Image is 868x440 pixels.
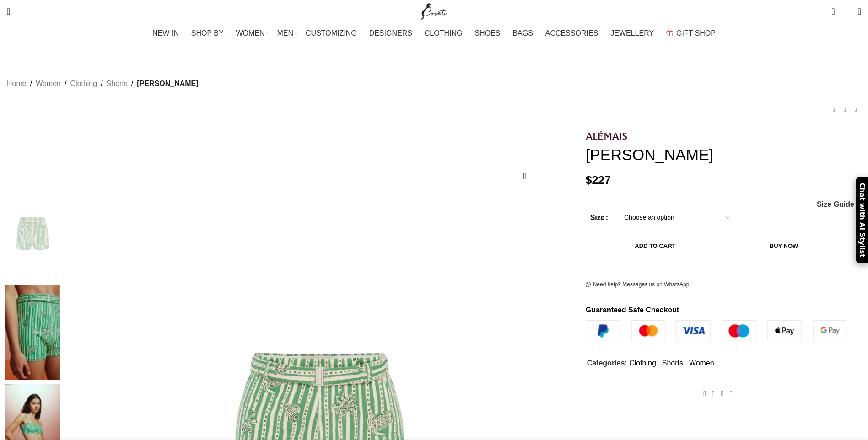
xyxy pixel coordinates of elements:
[7,78,27,90] a: Home
[587,359,627,367] span: Categories:
[827,2,839,21] a: 0
[709,387,718,401] a: X social link
[425,24,466,43] a: CLOTHING
[590,212,608,224] label: Size
[36,78,61,90] a: Women
[684,357,686,369] span: ,
[586,174,611,186] bdi: 227
[666,24,716,43] a: GIFT SHOP
[107,78,128,90] a: Shorts
[137,78,198,90] span: [PERSON_NAME]
[842,2,851,21] div: My Wishlist
[306,24,360,43] a: CUSTOMIZING
[545,24,602,43] a: ACCESSORIES
[152,24,182,43] a: NEW IN
[191,24,227,43] a: SHOP BY
[70,78,97,90] a: Clothing
[277,29,294,38] span: MEN
[828,104,839,115] a: Previous product
[5,186,60,281] img: Alemais
[586,131,627,140] img: Alemais
[586,174,592,186] span: $
[676,29,716,38] span: GIFT SHOP
[718,387,727,401] a: Pinterest social link
[236,29,265,38] span: WOMEN
[586,281,690,289] a: Need help? Messages us on WhatsApp
[2,24,866,43] div: Main navigation
[474,29,500,38] span: SHOES
[191,29,224,38] span: SHOP BY
[512,29,533,38] span: BAGS
[545,29,598,38] span: ACCESSORIES
[844,9,851,16] span: 0
[725,236,843,256] button: Buy now
[586,145,861,164] h1: [PERSON_NAME]
[662,359,683,367] a: Shorts
[610,29,654,38] span: JEWELLERY
[369,29,412,38] span: DESIGNERS
[816,201,854,208] a: Size Guide
[832,5,839,11] span: 0
[689,359,714,367] a: Women
[152,29,179,38] span: NEW IN
[277,24,297,43] a: MEN
[590,236,721,256] button: Add to cart
[727,387,735,401] a: WhatsApp social link
[5,285,60,380] img: Alemais Shorts
[629,359,656,367] a: Clothing
[610,24,657,43] a: JEWELLERY
[666,30,673,36] img: GiftBag
[850,104,861,115] a: Next product
[474,24,503,43] a: SHOES
[2,2,15,21] a: Search
[425,29,463,38] span: CLOTHING
[586,320,847,341] img: guaranteed-safe-checkout-bordered.j
[306,29,357,38] span: CUSTOMIZING
[7,78,199,90] nav: Breadcrumb
[586,306,679,314] strong: Guaranteed Safe Checkout
[657,357,659,369] span: ,
[817,201,854,208] span: Size Guide
[369,24,415,43] a: DESIGNERS
[236,24,268,43] a: WOMEN
[701,387,709,401] a: Facebook social link
[512,24,536,43] a: BAGS
[419,7,449,15] a: Site logo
